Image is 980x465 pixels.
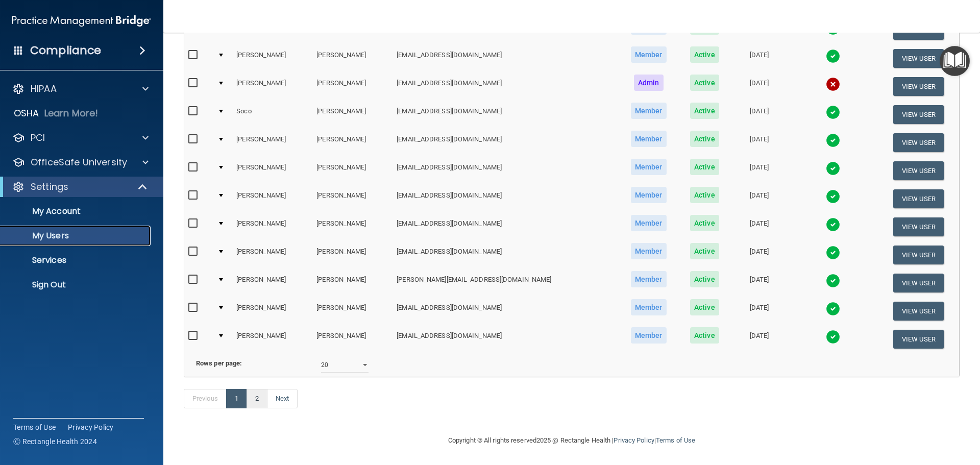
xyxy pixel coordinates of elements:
[690,299,719,315] span: Active
[393,241,618,269] td: [EMAIL_ADDRESS][DOMAIN_NAME]
[826,161,840,176] img: tick.e7d51cea.svg
[184,389,227,408] a: Previous
[730,129,789,157] td: [DATE]
[393,269,618,297] td: [PERSON_NAME][EMAIL_ADDRESS][DOMAIN_NAME]
[893,302,944,321] button: View User
[232,157,312,185] td: [PERSON_NAME]
[631,103,667,119] span: Member
[631,299,667,315] span: Member
[7,231,146,241] p: My Users
[690,187,719,203] span: Active
[690,327,719,344] span: Active
[826,133,840,148] img: tick.e7d51cea.svg
[312,325,393,353] td: [PERSON_NAME]
[730,213,789,241] td: [DATE]
[730,297,789,325] td: [DATE]
[393,157,618,185] td: [EMAIL_ADDRESS][DOMAIN_NAME]
[12,11,151,31] img: PMB logo
[826,217,840,232] img: tick.e7d51cea.svg
[940,46,970,76] button: Open Resource Center
[826,246,840,260] img: tick.e7d51cea.svg
[826,189,840,204] img: tick.e7d51cea.svg
[385,424,758,457] div: Copyright © All rights reserved 2025 @ Rectangle Health | |
[690,159,719,175] span: Active
[893,330,944,349] button: View User
[7,206,146,216] p: My Account
[893,189,944,208] button: View User
[7,280,146,290] p: Sign Out
[12,83,149,95] a: HIPAA
[247,389,267,408] a: 2
[826,49,840,63] img: tick.e7d51cea.svg
[690,131,719,147] span: Active
[44,107,99,119] p: Learn More!
[312,157,393,185] td: [PERSON_NAME]
[730,101,789,129] td: [DATE]
[826,302,840,316] img: tick.e7d51cea.svg
[232,325,312,353] td: [PERSON_NAME]
[826,105,840,119] img: tick.e7d51cea.svg
[31,83,57,95] p: HIPAA
[690,243,719,259] span: Active
[614,436,654,444] a: Privacy Policy
[232,72,312,101] td: [PERSON_NAME]
[631,215,667,231] span: Member
[730,157,789,185] td: [DATE]
[393,44,618,72] td: [EMAIL_ADDRESS][DOMAIN_NAME]
[31,156,127,168] p: OfficeSafe University
[730,269,789,297] td: [DATE]
[393,101,618,129] td: [EMAIL_ADDRESS][DOMAIN_NAME]
[893,105,944,124] button: View User
[312,129,393,157] td: [PERSON_NAME]
[312,185,393,213] td: [PERSON_NAME]
[30,43,101,58] h4: Compliance
[730,185,789,213] td: [DATE]
[730,241,789,269] td: [DATE]
[393,129,618,157] td: [EMAIL_ADDRESS][DOMAIN_NAME]
[393,72,618,101] td: [EMAIL_ADDRESS][DOMAIN_NAME]
[232,269,312,297] td: [PERSON_NAME]
[634,75,664,91] span: Admin
[893,49,944,68] button: View User
[690,75,719,91] span: Active
[226,389,247,408] a: 1
[12,132,149,144] a: PCI
[393,185,618,213] td: [EMAIL_ADDRESS][DOMAIN_NAME]
[267,389,298,408] a: Next
[232,44,312,72] td: [PERSON_NAME]
[393,325,618,353] td: [EMAIL_ADDRESS][DOMAIN_NAME]
[631,187,667,203] span: Member
[893,246,944,264] button: View User
[393,213,618,241] td: [EMAIL_ADDRESS][DOMAIN_NAME]
[730,44,789,72] td: [DATE]
[826,77,840,91] img: cross.ca9f0e7f.svg
[68,422,114,432] a: Privacy Policy
[656,436,695,444] a: Terms of Use
[312,101,393,129] td: [PERSON_NAME]
[232,297,312,325] td: [PERSON_NAME]
[826,330,840,344] img: tick.e7d51cea.svg
[312,241,393,269] td: [PERSON_NAME]
[690,46,719,63] span: Active
[893,77,944,96] button: View User
[232,185,312,213] td: [PERSON_NAME]
[893,274,944,292] button: View User
[631,46,667,63] span: Member
[631,271,667,287] span: Member
[690,271,719,287] span: Active
[232,213,312,241] td: [PERSON_NAME]
[690,215,719,231] span: Active
[232,241,312,269] td: [PERSON_NAME]
[312,297,393,325] td: [PERSON_NAME]
[13,422,56,432] a: Terms of Use
[12,156,149,168] a: OfficeSafe University
[826,274,840,288] img: tick.e7d51cea.svg
[312,213,393,241] td: [PERSON_NAME]
[312,72,393,101] td: [PERSON_NAME]
[631,327,667,344] span: Member
[232,101,312,129] td: Soco
[730,325,789,353] td: [DATE]
[893,133,944,152] button: View User
[196,359,242,367] b: Rows per page:
[893,161,944,180] button: View User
